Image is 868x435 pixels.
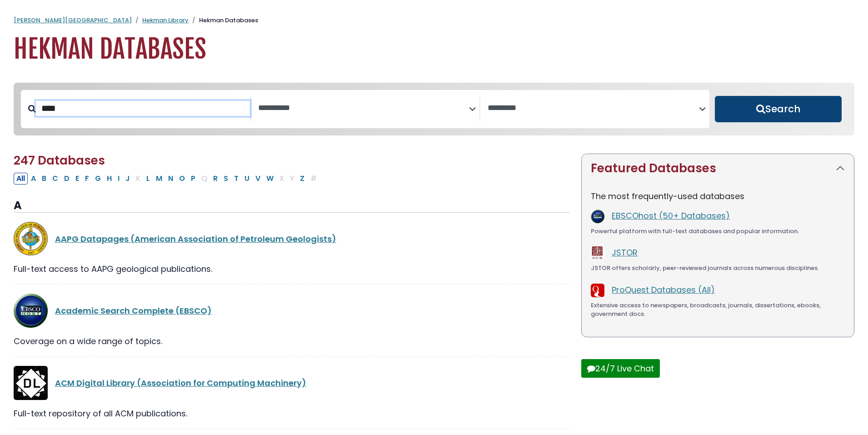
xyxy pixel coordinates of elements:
button: Filter Results N [165,173,176,185]
p: The most frequently-used databases [591,190,845,202]
button: Filter Results P [188,173,198,185]
a: ACM Digital Library (Association for Computing Machinery) [55,377,306,389]
a: Academic Search Complete (EBSCO) [55,305,212,316]
a: ProQuest Databases (All) [612,284,715,295]
button: Filter Results U [242,173,252,185]
button: Filter Results O [176,173,188,185]
a: AAPG Datapages (American Association of Petroleum Geologists) [55,233,336,245]
a: EBSCOhost (50+ Databases) [612,210,730,221]
button: Filter Results T [231,173,241,185]
div: Alpha-list to filter by first letter of database name [14,172,320,184]
textarea: Search [488,104,699,113]
button: Filter Results Z [297,173,307,185]
button: All [14,173,28,185]
button: Filter Results J [123,173,133,185]
button: Featured Databases [582,154,854,183]
button: Filter Results R [210,173,220,185]
li: Hekman Databases [189,16,258,25]
textarea: Search [258,104,469,113]
button: Filter Results C [50,173,61,185]
button: Submit for Search Results [715,96,842,122]
div: Extensive access to newspapers, broadcasts, journals, dissertations, ebooks, government docs. [591,301,845,319]
button: Filter Results H [104,173,115,185]
nav: Search filters [14,83,854,135]
div: Full-text repository of all ACM publications. [14,407,570,420]
div: JSTOR offers scholarly, peer-reviewed journals across numerous disciplines. [591,264,845,273]
div: Full-text access to AAPG geological publications. [14,263,570,275]
div: Powerful platform with full-text databases and popular information. [591,227,845,236]
button: Filter Results E [73,173,82,185]
button: Filter Results D [61,173,72,185]
span: 247 Databases [14,152,105,169]
a: JSTOR [612,247,638,258]
button: Filter Results I [115,173,122,185]
button: Filter Results L [144,173,153,185]
button: 24/7 Live Chat [581,359,660,378]
h1: Hekman Databases [14,34,854,65]
button: Filter Results V [253,173,263,185]
a: Hekman Library [142,16,189,25]
h3: A [14,199,570,213]
button: Filter Results A [28,173,39,185]
button: Filter Results G [92,173,104,185]
nav: breadcrumb [14,16,854,25]
button: Filter Results W [264,173,276,185]
div: Coverage on a wide range of topics. [14,335,570,347]
button: Filter Results S [221,173,231,185]
button: Filter Results M [153,173,165,185]
button: Filter Results B [39,173,49,185]
button: Filter Results F [82,173,92,185]
input: Search database by title or keyword [36,101,250,116]
a: [PERSON_NAME][GEOGRAPHIC_DATA] [14,16,132,25]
